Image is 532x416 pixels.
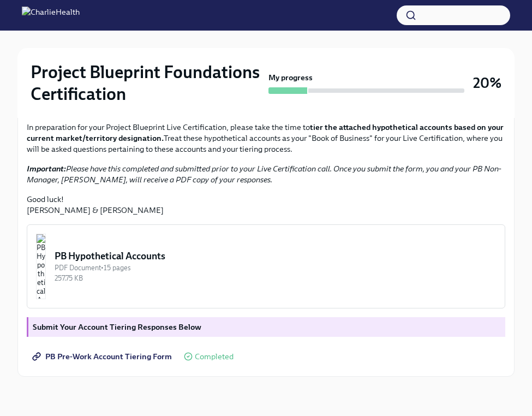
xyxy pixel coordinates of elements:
[55,249,496,263] div: PB Hypothetical Accounts
[27,164,501,185] em: Please have this completed and submitted prior to your Live Certification call. Once you submit t...
[268,72,313,83] strong: My progress
[27,346,180,367] a: PB Pre-Work Account Tiering Form
[27,122,505,154] p: In preparation for your Project Blueprint Live Certification, please take the time to Treat these...
[55,263,496,273] div: PDF Document • 15 pages
[473,73,501,93] h3: 20%
[55,273,496,283] div: 257.75 KB
[34,351,172,362] span: PB Pre-Work Account Tiering Form
[31,61,264,105] h2: Project Blueprint Foundations Certification
[22,7,80,24] img: CharlieHealth
[27,194,505,216] p: Good luck! [PERSON_NAME] & [PERSON_NAME]
[36,234,46,299] img: PB Hypothetical Accounts
[27,224,505,308] button: PB Hypothetical AccountsPDF Document•15 pages257.75 KB
[27,164,66,174] strong: Important:
[33,322,201,332] strong: Submit Your Account Tiering Responses Below
[195,353,234,361] span: Completed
